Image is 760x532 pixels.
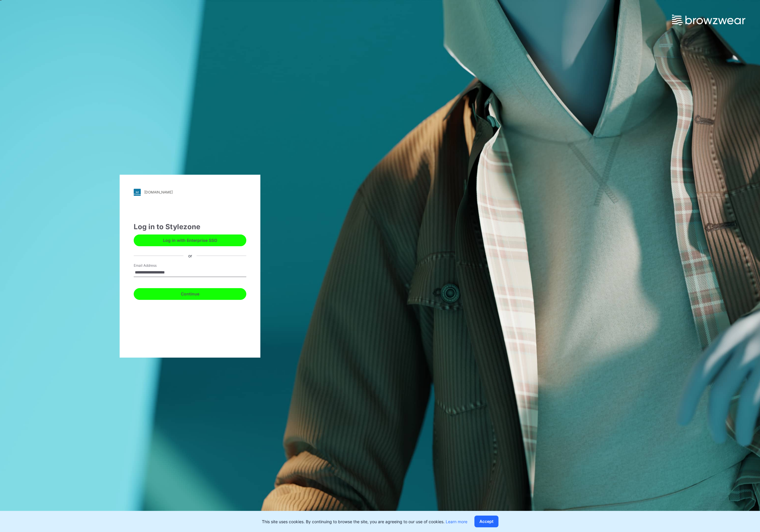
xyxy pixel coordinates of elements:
img: stylezone-logo.562084cfcfab977791bfbf7441f1a819.svg [134,189,141,196]
div: or [184,253,197,259]
img: browzwear-logo.e42bd6dac1945053ebaf764b6aa21510.svg [672,15,745,25]
div: Log in to Stylezone [134,222,246,232]
p: This site uses cookies. By continuing to browse the site, you are agreeing to our use of cookies. [262,519,467,525]
a: Learn more [446,519,467,524]
a: [DOMAIN_NAME] [134,189,246,196]
button: Log in with Enterprise SSO [134,234,246,246]
label: Email Address [134,263,175,268]
div: [DOMAIN_NAME] [144,190,173,194]
button: Continue [134,288,246,300]
button: Accept [474,516,498,527]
